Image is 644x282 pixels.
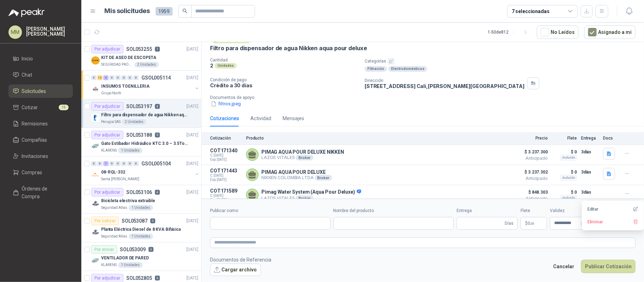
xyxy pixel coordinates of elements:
div: 3 [103,75,109,80]
p: SOL052805 [126,276,152,281]
p: $ 0 [552,148,577,156]
span: 15 [59,105,69,110]
span: $ 3.237.302 [512,168,548,176]
label: Nombre del producto [333,207,454,214]
a: Remisiones [8,117,73,130]
p: [PERSON_NAME] [PERSON_NAME] [26,27,73,36]
span: Solicitudes [22,87,46,95]
p: SOL053197 [126,104,152,109]
p: KLARENS [101,262,117,268]
p: 4 [149,247,153,252]
div: 0 [133,75,139,80]
img: Company Logo [91,257,100,265]
p: 1 [155,47,160,52]
p: Planta Eléctrica Diesel de 8 KVA Bifásica [101,226,181,233]
p: COT171443 [210,168,242,174]
div: Incluido [560,155,577,160]
p: Grupo North [101,90,121,96]
div: 1 Unidades [129,205,153,211]
div: 1 Unidades [129,234,153,239]
span: Chat [22,71,33,79]
p: NIKKEN COLOMBIA LTDA [261,175,332,181]
div: Incluido [560,195,577,201]
p: Seguridad Atlas [101,234,127,239]
span: $ 3.237.300 [512,148,548,156]
p: Documentos de Referencia [210,256,271,264]
p: SOL053188 [126,133,152,137]
div: Electrodomésticos [388,66,427,72]
a: Por adjudicarSOL0531064[DATE] Company LogoBicicleta electriva extraibleSeguridad Atlas1 Unidades [81,185,201,214]
p: SOL053255 [126,47,152,52]
p: Crédito a 30 días [210,82,359,88]
p: 0 [150,218,155,223]
span: Exp: [DATE] [210,178,242,182]
label: Publicar como [210,207,331,214]
p: [STREET_ADDRESS] Cali , [PERSON_NAME][GEOGRAPHIC_DATA] [365,83,524,89]
p: 5 [155,133,160,137]
label: Entrega [457,207,518,214]
img: Company Logo [91,228,100,236]
div: 1 Unidades [118,262,143,268]
div: Broker [315,175,332,181]
div: Por adjudicar [91,188,123,196]
img: Company Logo [91,56,100,65]
span: C: [DATE] [210,153,242,158]
span: Exp: [DATE] [210,158,242,162]
div: 0 [127,161,133,166]
div: 0 [121,161,127,166]
a: Por adjudicarSOL0531974[DATE] Company LogoFiltro para dispensador de agua Nikken aqua pour deluxe... [81,99,201,128]
span: $ [525,221,528,225]
p: [DATE] [186,75,198,81]
div: 0 [97,161,103,166]
p: LAZOS VITALES [261,195,361,201]
div: 1 [103,161,109,166]
div: Filtración [365,66,387,72]
p: 08-RQL-332 [101,169,125,176]
img: Company Logo [91,113,100,122]
p: [DATE] [186,103,198,110]
span: Anticipado [512,176,548,181]
img: Company Logo [91,85,100,93]
span: Inicio [22,55,33,63]
a: Invitaciones [8,149,73,163]
div: 12 [97,75,103,80]
span: Compras [22,169,42,176]
div: 0 [91,75,97,80]
p: INSUMOS TOENILLERIA [101,83,150,90]
label: Validez [550,207,590,214]
a: Chat [8,68,73,82]
a: Cotizar15 [8,101,73,114]
div: Por adjudicar [91,102,123,111]
p: 3 días [581,188,599,196]
p: Perugia SAS [101,119,121,125]
div: 0 [115,161,121,166]
div: Por adjudicar [91,131,123,139]
span: Días [505,217,514,229]
a: Solicitudes [8,84,73,98]
div: 0 [109,75,115,80]
p: 2 [210,63,213,69]
div: 0 [127,75,133,80]
div: 7 seleccionadas [512,7,550,15]
p: Filtro para dispensador de agua Nikken aqua pour deluxe [210,45,367,52]
p: PIMAG AQUA POUR DELUXE NIKKEN [261,149,344,155]
a: Por adjudicarSOL0531885[DATE] Company LogoGato Estibador Hidráulico KTC 3.0 – 3.5Ton 1.2mt HPTKLA... [81,128,201,157]
span: Compañías [22,136,47,144]
div: 0 [91,161,97,166]
span: ,00 [530,222,534,225]
a: Órdenes de Compra [8,182,73,203]
a: 0 12 3 0 0 0 0 0 GSOL005114[DATE] Company LogoINSUMOS TOENILLERIAGrupo North [91,74,200,96]
p: SOL053009 [120,247,146,252]
p: Cotización [210,136,242,141]
p: $ 0 [552,188,577,196]
div: Por cotizar [91,217,119,225]
span: Órdenes de Compra [22,185,66,200]
p: Precio [512,136,548,141]
p: COT171340 [210,148,242,153]
div: Cotizaciones [210,114,239,122]
a: Compras [8,166,73,179]
p: Filtro para dispensador de agua Nikken aqua pour deluxe [101,112,189,118]
div: Broker [296,195,313,201]
p: Flete [552,136,577,141]
p: [DATE] [186,275,198,282]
